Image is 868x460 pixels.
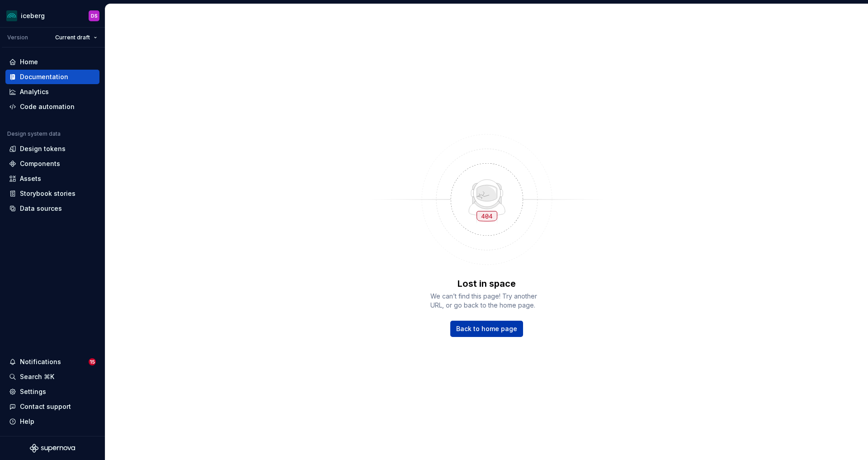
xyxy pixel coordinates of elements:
[20,57,38,66] div: Home
[20,204,62,213] div: Data sources
[20,357,61,366] div: Notifications
[20,159,60,168] div: Components
[5,384,99,399] a: Settings
[51,31,101,44] button: Current draft
[55,34,90,41] span: Current draft
[5,142,99,156] a: Design tokens
[20,144,66,153] div: Design tokens
[430,292,543,310] span: We can’t find this page! Try another URL, or go back to the home page.
[20,174,41,183] div: Assets
[89,358,96,365] span: 15
[21,11,45,20] div: iceberg
[7,130,61,138] div: Design system data
[91,12,98,19] div: DS
[5,85,99,99] a: Analytics
[456,324,517,333] span: Back to home page
[5,55,99,69] a: Home
[20,372,54,381] div: Search ⌘K
[20,72,68,81] div: Documentation
[20,387,46,396] div: Settings
[20,102,75,111] div: Code automation
[5,399,99,414] button: Contact support
[2,6,103,25] button: icebergDS
[5,186,99,201] a: Storybook stories
[20,87,49,96] div: Analytics
[20,402,71,411] div: Contact support
[5,201,99,216] a: Data sources
[5,414,99,429] button: Help
[5,355,99,369] button: Notifications15
[450,321,523,337] a: Back to home page
[458,277,516,290] p: Lost in space
[7,34,28,41] div: Version
[5,370,99,384] button: Search ⌘K
[30,444,75,453] svg: Supernova Logo
[5,171,99,186] a: Assets
[20,417,34,426] div: Help
[5,100,99,114] a: Code automation
[6,10,17,21] img: 418c6d47-6da6-4103-8b13-b5999f8989a1.png
[20,189,75,198] div: Storybook stories
[5,156,99,171] a: Components
[5,70,99,84] a: Documentation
